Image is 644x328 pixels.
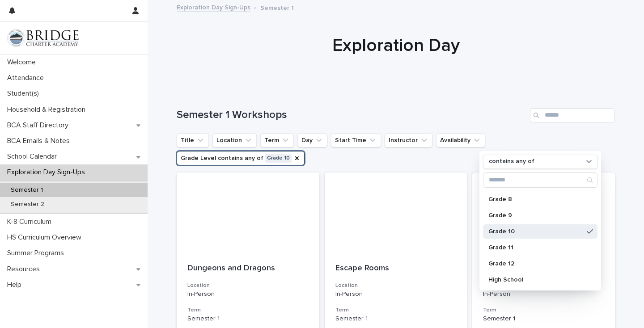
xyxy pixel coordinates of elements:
p: BCA Staff Directory [4,121,76,130]
h1: Exploration Day [177,35,615,56]
h1: Semester 1 Workshops [177,109,526,122]
p: Help [4,281,29,289]
p: BCA Emails & Notes [4,137,77,145]
a: Exploration Day Sign-Ups [177,2,250,12]
p: Semester 1 [260,2,294,12]
p: In-Person [187,290,309,298]
button: Title [177,133,209,147]
h3: Location [335,282,457,289]
p: Resources [4,265,47,273]
input: Search [483,173,597,187]
p: Student(s) [4,89,46,98]
div: Search [483,172,597,188]
p: Grade 12 [488,261,583,267]
h3: Term [483,307,604,314]
p: Grade 10 [488,228,583,235]
button: Day [297,133,327,147]
img: V1C1m3IdTEidaUdm9Hs0 [7,29,79,47]
p: In-Person [335,290,457,298]
p: Semester 1 [187,315,309,323]
p: Welcome [4,58,43,67]
p: In-Person [483,290,604,298]
p: Grade 11 [488,244,583,251]
button: Instructor [385,133,432,147]
h3: Term [187,307,309,314]
p: Escape Rooms [335,264,457,273]
p: Summer Programs [4,249,71,257]
h3: Term [335,307,457,314]
p: Attendance [4,74,51,82]
button: Grade Level [177,151,305,165]
p: Household & Registration [4,105,93,114]
input: Search [530,108,615,122]
p: High School [488,277,583,283]
p: Semester 1 [335,315,457,323]
button: Start Time [331,133,381,147]
p: K-8 Curriculum [4,218,59,226]
p: Semester 2 [4,201,51,208]
p: Grade 9 [488,212,583,219]
button: Location [212,133,257,147]
p: Exploration Day Sign-Ups [4,168,92,177]
button: Availability [436,133,485,147]
h3: Location [187,282,309,289]
p: Grade 8 [488,196,583,202]
p: Dungeons and Dragons [187,264,309,273]
p: HS Curriculum Overview [4,233,89,242]
button: Term [260,133,294,147]
p: Semester 1 [4,186,50,194]
p: School Calendar [4,152,64,161]
p: contains any of [489,158,534,165]
p: Semester 1 [483,315,604,323]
